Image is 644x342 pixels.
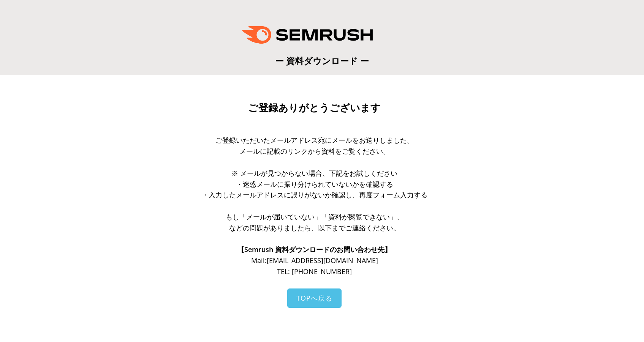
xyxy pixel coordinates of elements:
[248,102,381,113] span: ご登録ありがとうございます
[239,147,390,156] span: メールに記載のリンクから資料をご覧ください。
[275,55,369,67] span: ー 資料ダウンロード ー
[226,212,403,221] span: もし「メールが届いていない」「資料が閲覧できない」、
[237,245,391,254] span: 【Semrush 資料ダウンロードのお問い合わせ先】
[296,293,332,303] span: TOPへ戻る
[229,223,400,232] span: などの問題がありましたら、以下までご連絡ください。
[277,267,352,276] span: TEL: [PHONE_NUMBER]
[202,190,427,199] span: ・入力したメールアドレスに誤りがないか確認し、再度フォーム入力する
[287,288,342,308] a: TOPへ戻る
[231,169,397,178] span: ※ メールが見つからない場合、下記をお試しください
[251,256,378,265] span: Mail: [EMAIL_ADDRESS][DOMAIN_NAME]
[215,136,414,145] span: ご登録いただいたメールアドレス宛にメールをお送りしました。
[236,180,393,189] span: ・迷惑メールに振り分けられていないかを確認する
